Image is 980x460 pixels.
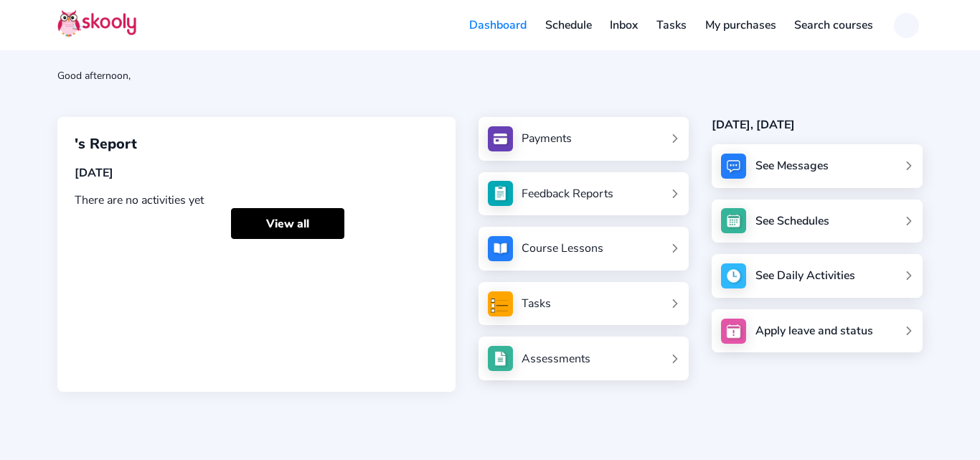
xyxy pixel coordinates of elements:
[488,236,513,261] img: courses.jpg
[755,158,829,174] div: See Messages
[522,351,590,367] div: Assessments
[721,154,746,179] img: messages.jpg
[488,291,513,316] img: tasksForMpWeb.png
[75,165,438,181] div: [DATE]
[488,236,680,261] a: Course Lessons
[785,14,882,37] a: Search courses
[712,254,923,298] a: See Daily Activities
[522,240,603,256] div: Course Lessons
[721,319,746,344] img: apply_leave.jpg
[536,14,601,37] a: Schedule
[712,200,923,243] a: See Schedules
[488,126,680,151] a: Payments
[647,14,696,37] a: Tasks
[721,208,746,233] img: schedule.jpg
[460,14,536,37] a: Dashboard
[488,346,680,371] a: Assessments
[488,346,513,371] img: assessments.jpg
[755,323,873,339] div: Apply leave and status
[488,291,680,316] a: Tasks
[712,309,923,353] a: Apply leave and status
[755,213,829,229] div: See Schedules
[696,14,786,37] a: My purchases
[57,9,136,37] img: Skooly
[522,131,572,146] div: Payments
[488,126,513,151] img: payments.jpg
[488,181,513,206] img: see_atten.jpg
[755,268,855,283] div: See Daily Activities
[522,296,551,311] div: Tasks
[75,192,438,208] div: There are no activities yet
[721,263,746,288] img: activity.jpg
[712,117,923,133] div: [DATE], [DATE]
[75,134,137,154] span: 's Report
[231,208,344,239] a: View all
[57,69,923,83] div: Good afternoon,
[601,14,648,37] a: Inbox
[522,186,613,202] div: Feedback Reports
[488,181,680,206] a: Feedback Reports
